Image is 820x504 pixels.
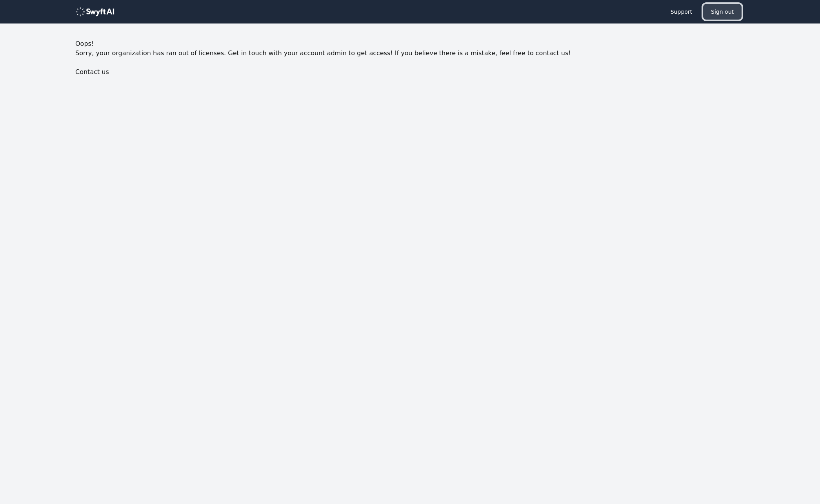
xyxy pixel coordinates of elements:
[75,39,745,49] h1: Oops!
[75,7,115,16] img: logo-488353a97b7647c9773e25e94dd66c4536ad24f66c59206894594c5eb3334934.png
[703,4,742,20] button: Sign out
[75,49,745,58] p: Sorry, your organization has ran out of licenses. Get in touch with your account admin to get acc...
[75,68,109,76] a: Contact us
[663,4,700,20] a: Support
